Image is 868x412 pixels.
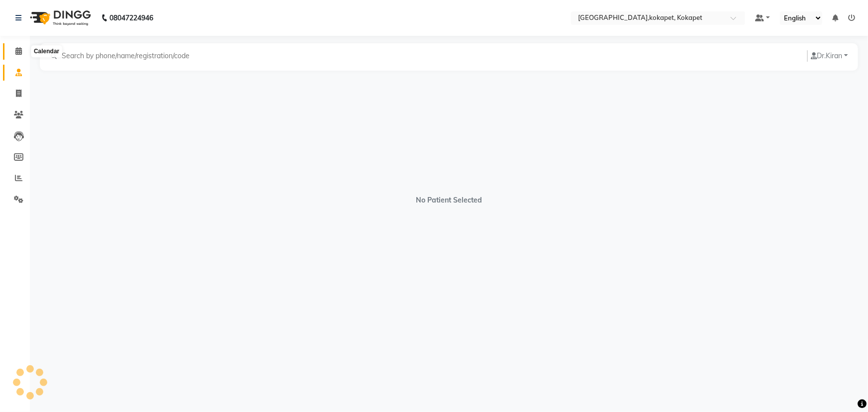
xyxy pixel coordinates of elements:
[811,51,826,60] span: Dr.
[61,50,197,62] input: Search by phone/name/registration/code
[25,4,94,32] img: logo
[807,50,851,62] button: Dr.Kiran
[109,4,153,32] b: 08047224946
[40,71,858,319] div: No Patient Selected
[31,46,62,58] div: Calendar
